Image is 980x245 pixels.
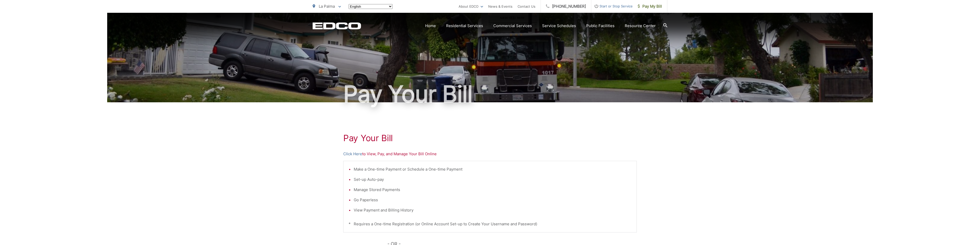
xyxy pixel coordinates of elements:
[354,176,631,183] li: Set-up Auto-pay
[319,4,335,9] span: La Palma
[313,81,667,107] h1: Pay Your Bill
[354,207,631,213] li: View Payment and Billing History
[349,221,631,227] p: * Requires a One-time Registration (or Online Account Set-up to Create Your Username and Password)
[542,23,576,29] a: Service Schedules
[586,23,615,29] a: Public Facilities
[459,3,483,9] a: About EDCO
[446,23,483,29] a: Residential Services
[343,151,362,157] a: Click Here
[354,166,631,172] li: Make a One-time Payment or Schedule a One-time Payment
[425,23,436,29] a: Home
[354,187,631,193] li: Manage Stored Payments
[349,4,393,9] select: Select a language
[488,3,512,9] a: News & Events
[638,3,662,9] span: Pay My Bill
[343,133,637,143] h1: Pay Your Bill
[343,151,637,157] p: to View, Pay, and Manage Your Bill Online
[493,23,532,29] a: Commercial Services
[354,197,631,203] li: Go Paperless
[518,3,535,9] a: Contact Us
[313,22,361,29] a: EDCD logo. Return to the homepage.
[625,23,656,29] a: Resource Center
